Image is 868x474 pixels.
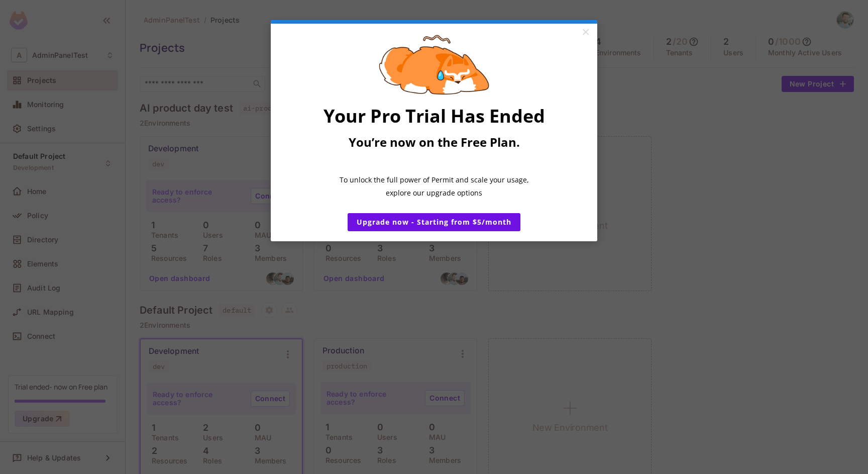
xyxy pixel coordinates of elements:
div: current step [271,20,597,24]
a: Close modal [577,24,594,42]
span: Your Pro Trial Has Ended [323,104,545,128]
a: Upgrade now - Starting from $5/month [348,213,520,231]
span: To unlock the full power of Permit and scale your usage, [340,175,529,184]
p: ​ [298,155,570,166]
span: You’re now on the Free Plan. [349,134,520,150]
span: explore our upgrade options [386,188,482,198]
